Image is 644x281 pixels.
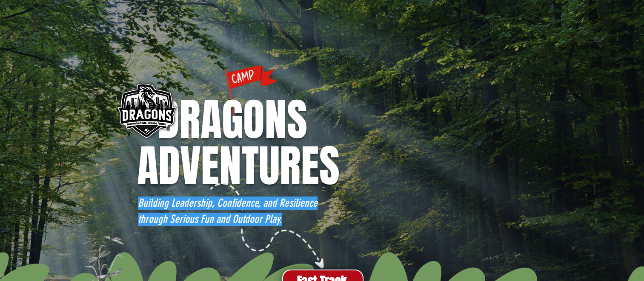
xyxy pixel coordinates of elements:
[137,88,340,199] span: DRAGONS ADVENTURES
[222,63,277,118] img: CAMP FLAG.png
[472,146,519,179] img: WARNING.png
[112,77,180,146] img: DRAGONS LOGO BADGE SINGAPORE.png
[138,197,318,226] span: Building Leadership, Confidence, and Resilience through Serious Fun and Outdoor Play.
